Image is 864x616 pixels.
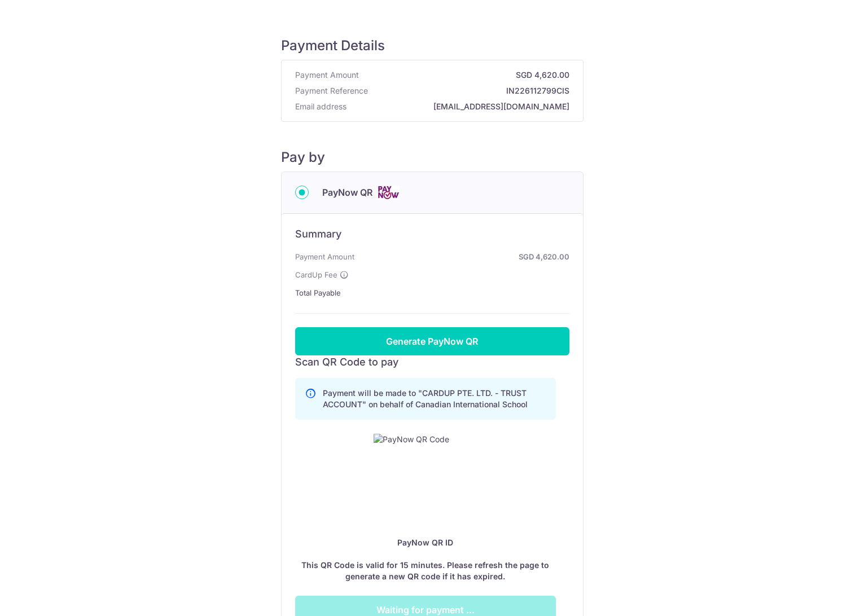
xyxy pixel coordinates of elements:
div: This QR Code is valid for 15 minutes. Please refresh the page to generate a new QR code if it has... [295,537,556,582]
h6: Scan QR Code to pay [295,355,569,369]
h6: Summary [295,227,569,241]
span: CardUp charges a fee to cover card processing costs and to provide a secure and reliable service ... [340,268,349,281]
span: Total Payable [295,286,341,300]
strong: IN226112799CIS [372,85,569,96]
h5: Pay by [281,149,584,166]
div: PayNow QR Cards logo [295,186,569,200]
img: PayNow QR Code [374,434,449,445]
p: Payment will be made to "CARDUP PTE. LTD. - TRUST ACCOUNT" on behalf of Canadian International Sc... [323,388,546,410]
button: Generate PayNow QR [295,327,569,355]
span: Payment Reference [295,85,368,96]
strong: SGD 4,620.00 [359,250,569,263]
strong: SGD 4,620.00 [363,69,569,81]
span: Payment Amount [295,250,354,263]
span: PayNow QR ID [397,538,453,547]
img: Cards logo [377,186,400,200]
span: PayNow QR [322,186,372,199]
h5: Payment Details [281,37,584,54]
span: Email address [295,101,347,112]
strong: [EMAIL_ADDRESS][DOMAIN_NAME] [351,101,569,112]
span: Payment Amount [295,69,359,81]
span: CardUp Fee [295,268,337,281]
